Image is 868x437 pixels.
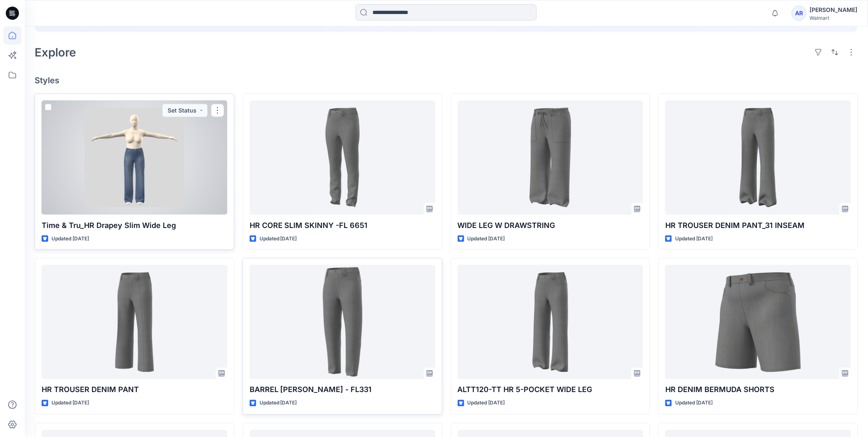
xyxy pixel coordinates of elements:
a: ALTT120-TT HR 5-POCKET WIDE LEG [458,265,643,379]
p: Updated [DATE] [260,235,297,243]
p: HR DENIM BERMUDA SHORTS [665,384,851,396]
p: Updated [DATE] [260,399,297,408]
a: HR TROUSER DENIM PANT_31 INSEAM [665,101,851,215]
a: HR TROUSER DENIM PANT [42,265,227,379]
p: WIDE LEG W DRAWSTRING [458,220,643,231]
p: HR TROUSER DENIM PANT_31 INSEAM [665,220,851,231]
div: Walmart [810,15,858,21]
a: Time & Tru_HR Drapey Slim Wide Leg [42,101,227,215]
a: BARREL JEAN - FL331 [250,265,435,379]
p: Updated [DATE] [51,235,89,243]
p: Updated [DATE] [468,235,505,243]
p: ALTT120-TT HR 5-POCKET WIDE LEG [458,384,643,396]
p: Updated [DATE] [675,399,713,408]
p: Updated [DATE] [468,399,505,408]
a: WIDE LEG W DRAWSTRING [458,101,643,215]
p: Time & Tru_HR Drapey Slim Wide Leg [42,220,227,231]
h2: Explore [35,46,76,59]
p: Updated [DATE] [51,399,89,408]
h4: Styles [35,75,858,85]
p: HR CORE SLIM SKINNY -FL 6651 [250,220,435,231]
p: HR TROUSER DENIM PANT [42,384,227,396]
p: BARREL [PERSON_NAME] - FL331 [250,384,435,396]
a: HR DENIM BERMUDA SHORTS [665,265,851,379]
div: AR [792,6,807,21]
div: [PERSON_NAME] [810,5,858,15]
a: HR CORE SLIM SKINNY -FL 6651 [250,101,435,215]
p: Updated [DATE] [675,235,713,243]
